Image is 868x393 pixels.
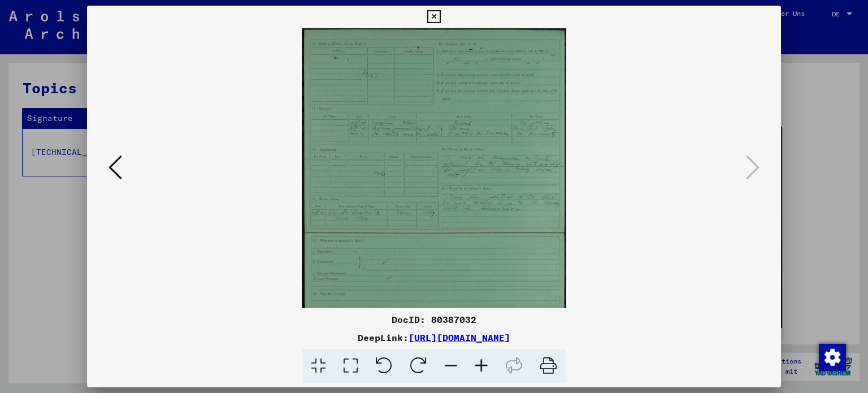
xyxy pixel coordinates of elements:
div: Zustimmung ändern [818,343,845,370]
img: 002.jpg [302,28,566,393]
div: DocID: 80387032 [87,313,782,326]
a: [URL][DOMAIN_NAME] [409,332,510,343]
img: Zustimmung ändern [819,344,846,371]
div: DeepLink: [87,331,782,344]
